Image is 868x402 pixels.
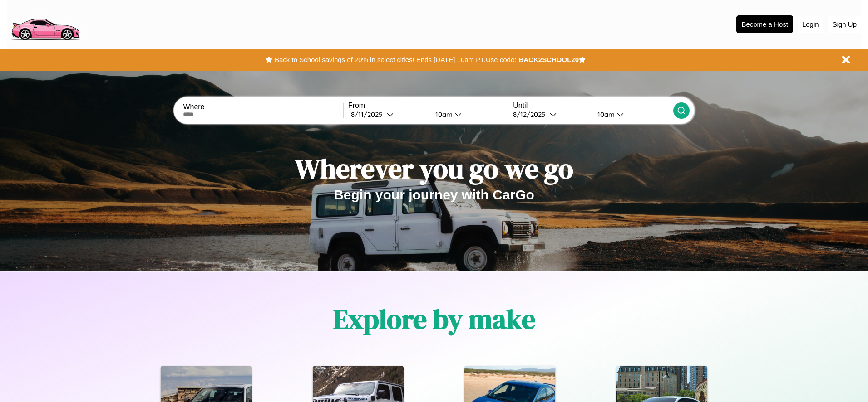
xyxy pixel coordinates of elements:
button: 10am [590,110,673,119]
div: 10am [593,110,617,119]
label: From [348,102,508,110]
button: 8/11/2025 [348,110,428,119]
button: 10am [428,110,508,119]
div: 8 / 11 / 2025 [351,110,387,119]
label: Where [183,103,343,111]
button: Become a Host [736,15,793,33]
div: 10am [431,110,455,119]
button: Login [798,16,824,33]
div: 8 / 12 / 2025 [513,110,550,119]
b: BACK2SCHOOL20 [518,56,579,63]
button: Back to School savings of 20% in select cities! Ends [DATE] 10am PT.Use code: [272,53,518,66]
h1: Explore by make [333,300,535,338]
img: logo [7,5,84,43]
button: Sign Up [828,16,861,33]
label: Until [513,102,673,110]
